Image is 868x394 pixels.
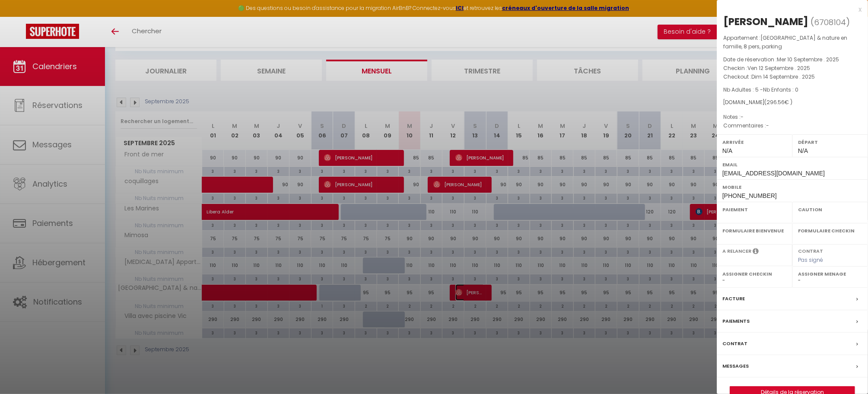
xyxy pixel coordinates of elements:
[764,98,792,106] span: ( € )
[723,34,862,51] p: Appartement :
[763,86,798,93] span: Nb Enfants : 0
[722,138,787,146] label: Arrivée
[723,86,798,93] span: Nb Adultes : 5 -
[722,270,787,278] label: Assigner Checkin
[798,138,862,146] label: Départ
[798,248,823,253] label: Contrat
[723,73,862,81] p: Checkout :
[717,4,862,15] div: x
[722,339,747,348] label: Contrat
[747,64,810,72] span: Ven 12 Septembre . 2025
[722,248,751,255] label: A relancer
[811,16,850,28] span: ( )
[766,122,769,129] span: -
[722,317,750,326] label: Paiements
[798,205,862,214] label: Caution
[722,362,749,371] label: Messages
[722,226,787,235] label: Formulaire Bienvenue
[722,192,777,199] span: [PHONE_NUMBER]
[798,270,862,278] label: Assigner Menage
[723,98,862,107] div: [DOMAIN_NAME]
[723,64,862,73] p: Checkin :
[798,226,862,235] label: Formulaire Checkin
[722,170,825,177] span: [EMAIL_ADDRESS][DOMAIN_NAME]
[798,256,823,264] span: Pas signé
[722,183,862,191] label: Mobile
[7,3,33,29] button: Ouvrir le widget de chat LiveChat
[741,113,744,121] span: -
[753,248,759,257] i: Sélectionner OUI si vous souhaiter envoyer les séquences de messages post-checkout
[751,73,815,80] span: Dim 14 Septembre . 2025
[723,15,808,29] div: [PERSON_NAME]
[722,160,862,169] label: Email
[723,34,847,50] span: [GEOGRAPHIC_DATA] & nature en famille, 8 pers, parking
[777,56,839,63] span: Mer 10 Septembre . 2025
[766,98,785,106] span: 296.56
[723,121,862,130] p: Commentaires :
[723,113,862,121] p: Notes :
[798,147,808,154] span: N/A
[722,205,787,214] label: Paiement
[722,147,732,154] span: N/A
[723,55,862,64] p: Date de réservation :
[722,294,745,303] label: Facture
[814,17,846,28] span: 6708104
